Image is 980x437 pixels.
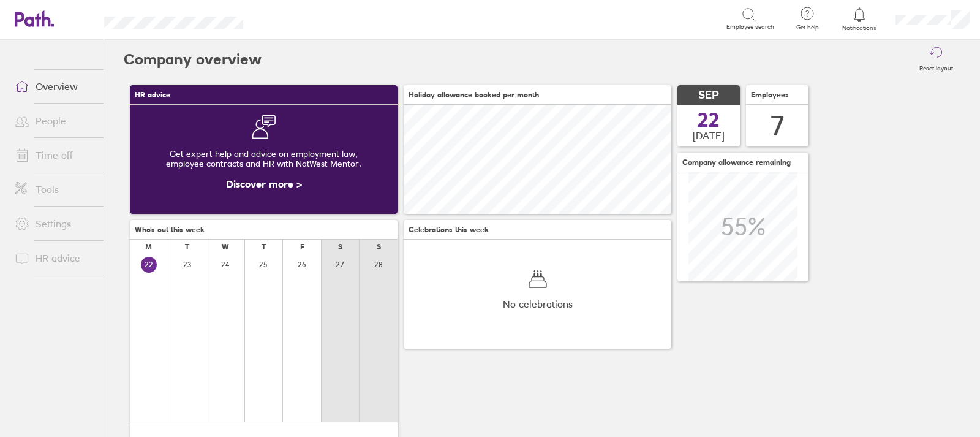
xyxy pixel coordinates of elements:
span: Get help [788,24,827,31]
span: Who's out this week [135,226,205,234]
h2: Company overview [124,40,262,79]
div: S [338,243,342,251]
a: HR advice [5,246,104,270]
span: Company allowance remaining [682,158,791,167]
span: Employees [751,91,789,99]
a: Tools [5,177,104,202]
a: Overview [5,74,104,99]
a: Time off [5,143,104,167]
span: HR advice [135,91,170,99]
div: 7 [770,110,785,142]
div: M [145,243,152,251]
div: W [222,243,229,251]
div: Search [276,13,307,24]
div: F [300,243,304,251]
span: 22 [698,110,720,130]
span: SEP [698,89,719,102]
span: No celebrations [503,298,573,310]
div: T [262,243,266,251]
div: T [185,243,189,251]
div: Get expert help and advice on employment law, employee contracts and HR with NatWest Mentor. [140,139,388,178]
a: Settings [5,211,104,236]
span: Notifications [840,25,880,32]
span: Employee search [726,23,774,31]
span: Holiday allowance booked per month [409,91,539,99]
span: Celebrations this week [409,226,489,234]
a: People [5,108,104,133]
div: S [377,243,381,251]
a: Discover more > [226,178,302,190]
button: Reset layout [912,40,960,79]
label: Reset layout [912,61,960,72]
span: [DATE] [693,130,725,141]
a: Notifications [840,6,880,32]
